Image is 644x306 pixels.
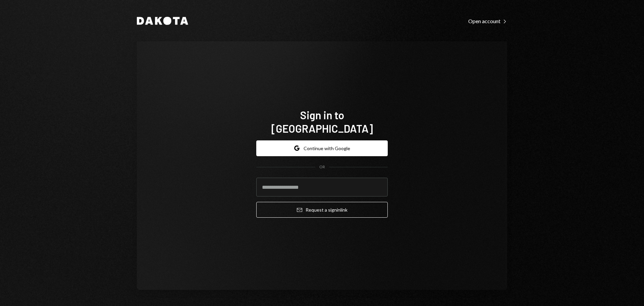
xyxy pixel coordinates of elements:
button: Continue with Google [256,140,388,156]
button: Request a signinlink [256,202,388,218]
h1: Sign in to [GEOGRAPHIC_DATA] [256,108,388,135]
div: OR [319,164,325,170]
div: Open account [468,18,507,25]
a: Open account [468,17,507,25]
